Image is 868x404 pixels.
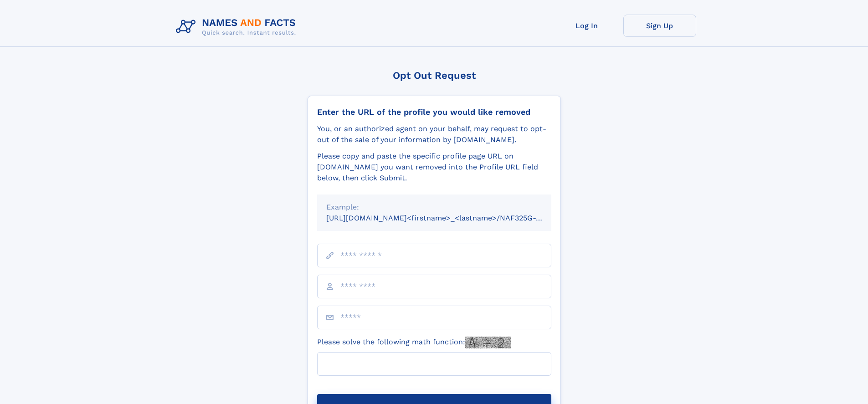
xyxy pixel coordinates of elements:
[308,70,561,81] div: Opt Out Request
[326,214,569,222] small: [URL][DOMAIN_NAME]<firstname>_<lastname>/NAF325G-xxxxxxxx
[317,107,551,117] div: Enter the URL of the profile you would like removed
[172,15,303,39] img: Logo Names and Facts
[317,123,551,145] div: You, or an authorized agent on your behalf, may request to opt-out of the sale of your informatio...
[623,15,696,37] a: Sign Up
[317,337,511,348] label: Please solve the following math function:
[550,15,623,37] a: Log In
[326,202,542,213] div: Example:
[317,151,551,184] div: Please copy and paste the specific profile page URL on [DOMAIN_NAME] you want removed into the Pr...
